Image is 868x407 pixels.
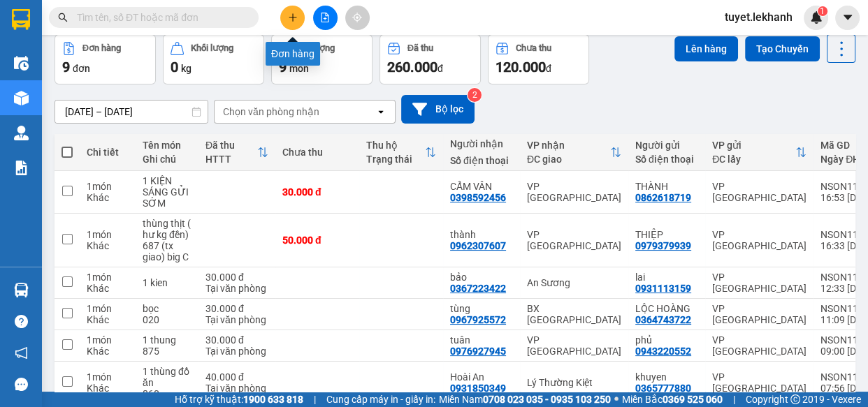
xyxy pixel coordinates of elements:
div: 687 (tx giao) big C [143,240,191,262]
div: VP [GEOGRAPHIC_DATA] [712,334,806,357]
div: 1 món [87,334,129,346]
div: phủ [635,334,698,346]
div: VP gửi [712,140,795,151]
th: Toggle SortBy [520,134,628,171]
div: hùng [12,45,154,62]
th: Toggle SortBy [359,134,443,171]
span: 0 [171,59,178,75]
div: ĐC lấy [712,154,795,165]
div: 1 món [87,371,129,383]
div: 0976927945 [450,346,506,357]
button: Khối lượng0kg [163,34,264,84]
span: plus [288,13,298,22]
div: 0962307607 [450,240,506,251]
div: 0367223422 [450,283,506,294]
span: aim [352,13,362,22]
div: 1 thùng đồ ăn [143,366,191,388]
div: 875 [143,346,191,357]
div: THIỆP [635,229,698,240]
span: đơn [73,63,90,74]
span: món [289,63,309,74]
div: Tại văn phòng [205,383,268,394]
div: Tại văn phòng [205,346,268,357]
div: Khác [87,346,129,357]
div: VP [GEOGRAPHIC_DATA] [527,181,621,203]
div: CẨM VÂN [450,181,513,192]
div: VP [GEOGRAPHIC_DATA] [527,334,621,357]
div: 1 kien [143,277,191,288]
div: VP [GEOGRAPHIC_DATA] [712,229,806,251]
div: 30.000 đ [282,186,352,198]
div: lai [635,272,698,283]
div: 0365777880 [635,383,691,394]
span: 120.000 [496,59,546,75]
span: Miền Bắc [622,392,723,407]
button: Đã thu260.000đ [379,34,481,84]
input: Select a date range. [55,101,208,123]
input: Tìm tên, số ĐT hoặc mã đơn [77,10,242,25]
img: solution-icon [14,161,29,175]
div: Chưa thu [282,147,352,158]
div: 50.000 đ [282,235,352,246]
div: VP [GEOGRAPHIC_DATA] [527,229,621,251]
span: đ [546,63,551,74]
div: An Sương [527,277,621,288]
div: SÁNG GỬI SỚM [143,186,191,209]
div: Số điện thoại [450,155,513,166]
span: | [733,392,735,407]
button: Đơn hàng9đơn [55,34,156,84]
div: VP [GEOGRAPHIC_DATA] [712,303,806,325]
div: Khác [87,383,129,394]
span: caret-down [841,11,854,24]
button: plus [280,6,305,30]
span: search [58,13,68,22]
button: file-add [313,6,338,30]
img: warehouse-icon [14,91,29,105]
div: Đơn hàng [266,42,320,66]
div: Khác [87,192,129,203]
div: bảo [450,272,513,283]
div: khuyen [635,371,698,383]
div: 40.000 [10,90,156,107]
div: Người gửi [635,140,698,151]
div: Hoài An [450,371,513,383]
img: logo-vxr [12,9,30,30]
div: Chi tiết [87,147,129,158]
div: 1 món [87,272,129,283]
div: VP [GEOGRAPHIC_DATA] [12,12,154,45]
span: tuyet.lekhanh [714,8,804,26]
div: 860 [143,388,191,399]
div: 30.000 đ [205,334,268,346]
span: Gửi: [12,13,34,28]
div: 0979379939 [635,240,691,251]
span: question-circle [15,315,28,328]
img: warehouse-icon [14,283,29,297]
div: 0931850349 [450,383,506,394]
div: 30.000 đ [205,303,268,314]
div: Đơn hàng [82,43,121,53]
span: đ [437,63,443,74]
span: Hỗ trợ kỹ thuật: [175,392,303,407]
div: 0862618719 [635,192,691,203]
svg: open [375,106,386,117]
th: Toggle SortBy [198,134,275,171]
div: VP Long An [164,12,276,45]
span: copyright [790,394,800,404]
div: Đã thu [407,43,433,53]
sup: 2 [468,88,482,102]
div: Đã thu [205,140,257,151]
span: ⚪️ [614,397,619,402]
strong: 1900 633 818 [243,394,303,405]
div: Khối lượng [191,43,233,53]
div: 020 [143,314,191,325]
div: Khác [87,240,129,251]
div: Tên món [143,140,191,151]
div: hương [164,45,276,62]
div: thùng thịt ( hư kg đền) [143,218,191,240]
img: icon-new-feature [810,11,823,24]
button: aim [345,6,370,30]
img: warehouse-icon [14,56,29,71]
div: Chưa thu [516,43,551,53]
div: Số điện thoại [635,154,698,165]
button: Bộ lọc [401,95,475,124]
